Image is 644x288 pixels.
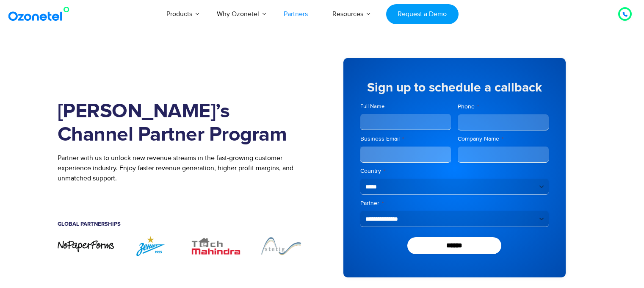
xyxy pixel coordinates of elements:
h5: Sign up to schedule a callback [360,81,549,94]
div: Image Carousel [58,235,310,256]
div: 2 / 7 [122,235,179,256]
div: 4 / 7 [253,235,310,256]
img: nopaperforms [58,240,114,253]
p: Partner with us to unlock new revenue streams in the fast-growing customer experience industry. E... [58,153,310,183]
h1: [PERSON_NAME]’s Channel Partner Program [58,100,310,147]
label: Full Name [360,102,451,111]
div: 1 / 7 [58,240,114,253]
img: Stetig [253,235,310,256]
label: Partner [360,199,549,208]
a: Request a Demo [386,4,459,24]
div: 3 / 7 [188,235,244,256]
label: Country [360,167,549,175]
label: Business Email [360,135,451,143]
img: ZENIT [122,235,179,256]
img: TechMahindra [188,235,244,256]
label: Phone [458,102,549,111]
h5: Global Partnerships [58,222,310,227]
label: Company Name [458,135,549,143]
